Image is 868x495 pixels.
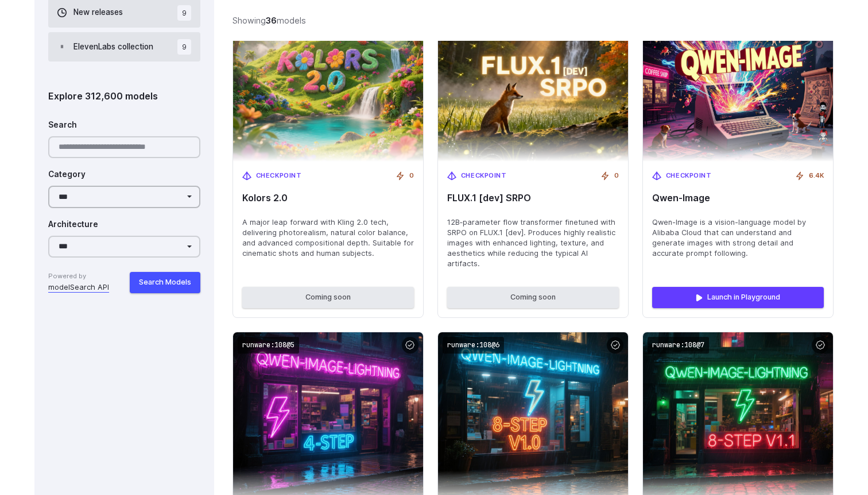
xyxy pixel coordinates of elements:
[443,337,504,354] code: runware:108@6
[447,287,619,308] button: Coming soon
[48,282,109,293] a: modelSearch API
[238,337,299,354] code: runware:108@5
[652,217,824,259] span: Qwen-Image is a vision-language model by Alibaba Cloud that can understand and generate images wi...
[447,193,619,204] span: FLUX.1 [dev] SRPO
[48,186,200,208] select: Category
[461,171,507,181] span: Checkpoint
[48,271,109,282] span: Powered by
[809,171,824,181] span: 6.4K
[614,171,619,181] span: 0
[48,236,200,258] select: Architecture
[177,39,191,55] span: 9
[242,217,414,259] span: A major leap forward with Kling 2.0 tech, delivering photorealism, natural color balance, and adv...
[447,217,619,269] span: 12B‑parameter flow transformer finetuned with SRPO on FLUX.1 [dev]. Produces highly realistic ima...
[666,171,712,181] span: Checkpoint
[73,41,153,53] span: ElevenLabs collection
[232,14,306,27] div: Showing models
[48,136,200,159] input: Search
[177,5,191,21] span: 9
[266,16,277,25] strong: 36
[48,218,98,231] label: Architecture
[242,287,414,308] button: Coming soon
[48,168,86,181] label: Category
[242,193,414,204] span: Kolors 2.0
[48,89,200,104] div: Explore 312,600 models
[130,272,200,293] button: Search Models
[256,171,302,181] span: Checkpoint
[652,287,824,308] a: Launch in Playground
[48,32,200,62] button: ElevenLabs collection 9
[648,337,709,354] code: runware:108@7
[48,119,77,132] label: Search
[652,193,824,204] span: Qwen-Image
[409,171,414,181] span: 0
[73,6,123,19] span: New releases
